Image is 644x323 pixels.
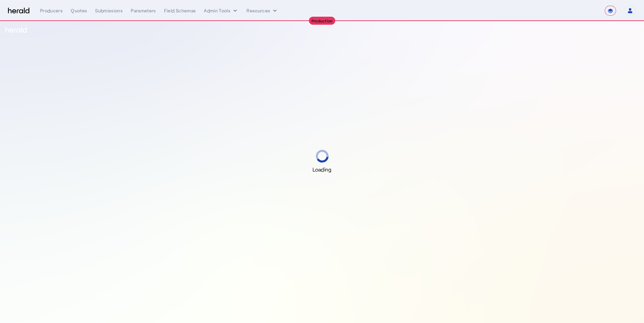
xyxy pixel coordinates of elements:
div: Field Schemas [164,7,196,14]
img: Herald Logo [8,8,29,14]
button: Resources dropdown menu [246,7,278,14]
div: Quotes [71,7,87,14]
div: Parameters [131,7,156,14]
div: Producers [40,7,63,14]
div: Submissions [95,7,123,14]
div: Production [309,17,336,25]
button: internal dropdown menu [204,7,238,14]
